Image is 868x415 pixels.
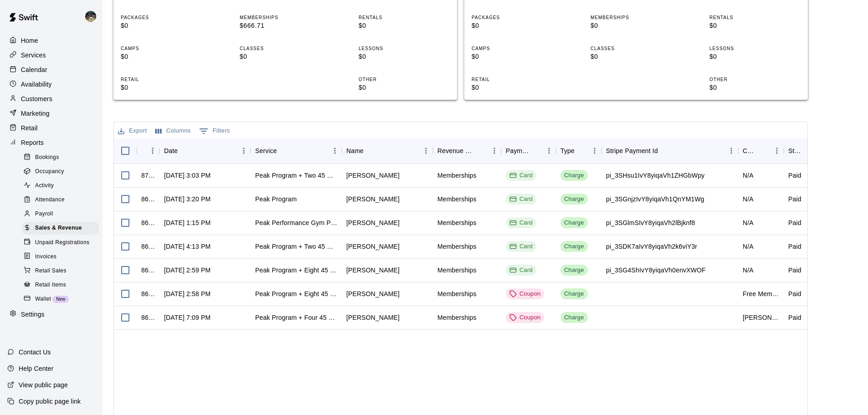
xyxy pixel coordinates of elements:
p: $666.71 [240,21,331,31]
button: Menu [542,144,556,158]
button: Sort [178,144,190,157]
div: Coupon [743,138,757,164]
img: Nolan Gilbert [85,11,96,22]
p: $0 [591,52,682,61]
div: Peak Performance Gym Pass [255,218,337,227]
p: CAMPS [121,45,212,52]
div: N/A [743,266,754,275]
div: Paid [788,218,801,227]
div: 865114 [141,242,155,251]
p: OTHER [709,76,801,83]
span: Retail Items [35,281,66,290]
a: Attendance [22,193,103,207]
a: Unpaid Registrations [22,236,103,250]
div: Occupancy [22,165,99,178]
div: Peak Program + Eight 45 Minute Lessons [255,266,337,275]
a: Payroll [22,207,103,221]
p: $0 [709,52,801,61]
div: Status [788,138,803,164]
button: Menu [588,144,601,158]
div: Charge [564,290,584,298]
div: Service [255,138,277,164]
div: 871986 [141,171,155,180]
a: Retail [7,121,95,135]
p: PACKAGES [121,14,212,21]
a: Services [7,48,95,62]
p: Settings [21,310,45,319]
button: Select columns [153,124,193,138]
button: Sort [658,144,671,157]
a: Reports [7,136,95,149]
p: OTHER [359,76,450,83]
div: WalletNew [22,293,99,306]
p: RETAIL [121,76,212,83]
button: Menu [419,144,433,158]
a: Retail Sales [22,264,103,278]
button: Sort [575,144,587,157]
button: Sort [364,144,376,157]
button: Export [116,124,149,138]
div: Chris Simonson [346,171,400,180]
div: Oct 7, 2025, 7:09 PM [164,313,211,322]
div: Card [509,195,533,204]
p: $0 [472,83,563,92]
div: Date [159,138,251,164]
div: N/A [743,195,754,204]
button: Sort [529,144,542,157]
div: Retail Items [22,279,99,292]
a: Marketing [7,107,95,120]
div: pi_3SDK7aIvY8yiqaVh2k6viY3r [606,242,697,251]
div: Retail Sales [22,265,99,277]
div: InvoiceId [137,138,159,164]
button: Menu [488,144,501,158]
div: Paid [788,242,801,251]
div: Activity [22,179,99,192]
div: Customers [7,92,95,106]
div: Memberships [437,171,477,180]
p: CLASSES [591,45,682,52]
p: LESSONS [709,45,801,52]
p: View public page [19,380,68,389]
div: Type [556,138,601,164]
div: Coupon [738,138,784,164]
div: Charge [564,242,584,251]
div: Payment Method [501,138,556,164]
div: Revenue Category [433,138,501,164]
div: Attendance [22,194,99,206]
p: $0 [359,21,450,31]
div: Oct 8, 2025, 2:58 PM [164,289,211,298]
div: Charge [564,195,584,204]
div: Stripe Payment Id [606,138,658,164]
div: Memberships [437,313,477,322]
button: Menu [237,144,251,158]
span: Sales & Revenue [35,224,82,233]
div: 866860 [141,195,155,204]
div: Peak Program [255,195,297,204]
span: Wallet [35,295,51,304]
div: Memberships [437,266,477,275]
div: 866542 [141,218,155,227]
p: $0 [121,52,212,61]
div: Peak Program + Eight 45 Minute Lessons [255,289,337,298]
div: Bookings [22,151,99,164]
div: Charge [564,171,584,180]
button: Sort [475,144,488,157]
button: Menu [770,144,784,158]
a: Home [7,34,95,47]
div: pi_3SG4ShIvY8yiqaVh0envXWOF [606,266,706,275]
span: Payroll [35,210,53,219]
div: 861346 [141,313,155,322]
span: Invoices [35,252,56,261]
div: Charge [564,313,584,322]
div: Paid [788,171,801,180]
p: MEMBERSHIPS [240,14,331,21]
div: Settings [7,307,95,321]
a: Calendar [7,63,95,77]
p: LESSONS [359,45,450,52]
a: Retail Items [22,278,103,292]
button: Sort [277,144,290,157]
